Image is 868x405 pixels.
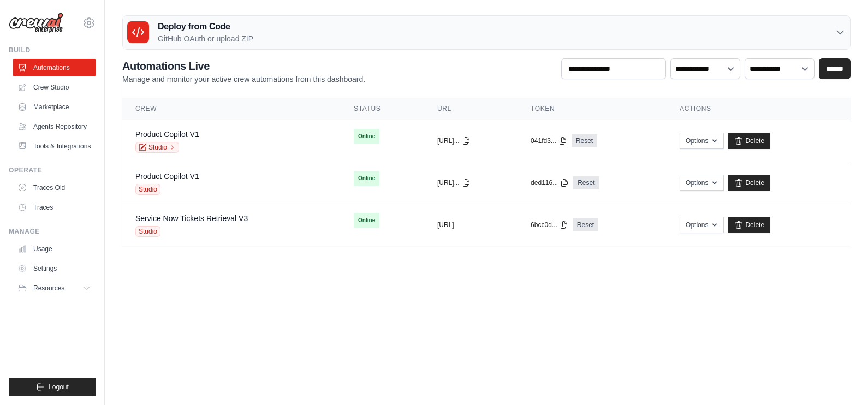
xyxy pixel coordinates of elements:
[13,279,96,297] button: Resources
[135,226,160,237] span: Studio
[122,98,341,120] th: Crew
[135,172,199,181] a: Product Copilot V1
[13,138,96,155] a: Tools & Integrations
[13,179,96,196] a: Traces Old
[9,166,96,175] div: Operate
[728,217,770,233] a: Delete
[13,260,96,277] a: Settings
[680,133,724,149] button: Options
[9,378,96,396] button: Logout
[158,20,253,33] h3: Deploy from Code
[13,240,96,258] a: Usage
[667,98,851,120] th: Actions
[9,227,96,236] div: Manage
[531,136,567,145] button: 041fd3...
[13,118,96,135] a: Agents Repository
[354,129,379,144] span: Online
[531,178,569,187] button: ded116...
[122,58,365,74] h2: Automations Live
[680,175,724,191] button: Options
[424,98,518,120] th: URL
[135,130,199,139] a: Product Copilot V1
[531,221,568,229] button: 6bcc0d...
[13,59,96,76] a: Automations
[518,98,667,120] th: Token
[13,98,96,116] a: Marketplace
[33,284,64,293] span: Resources
[13,79,96,96] a: Crew Studio
[728,133,770,149] a: Delete
[573,176,599,189] a: Reset
[680,217,724,233] button: Options
[13,199,96,216] a: Traces
[49,383,69,391] span: Logout
[572,134,597,147] a: Reset
[573,218,598,231] a: Reset
[122,74,365,85] p: Manage and monitor your active crew automations from this dashboard.
[135,214,248,223] a: Service Now Tickets Retrieval V3
[354,171,379,186] span: Online
[9,13,63,33] img: Logo
[135,184,160,195] span: Studio
[341,98,424,120] th: Status
[158,33,253,44] p: GitHub OAuth or upload ZIP
[728,175,770,191] a: Delete
[9,46,96,55] div: Build
[354,213,379,228] span: Online
[135,142,179,153] a: Studio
